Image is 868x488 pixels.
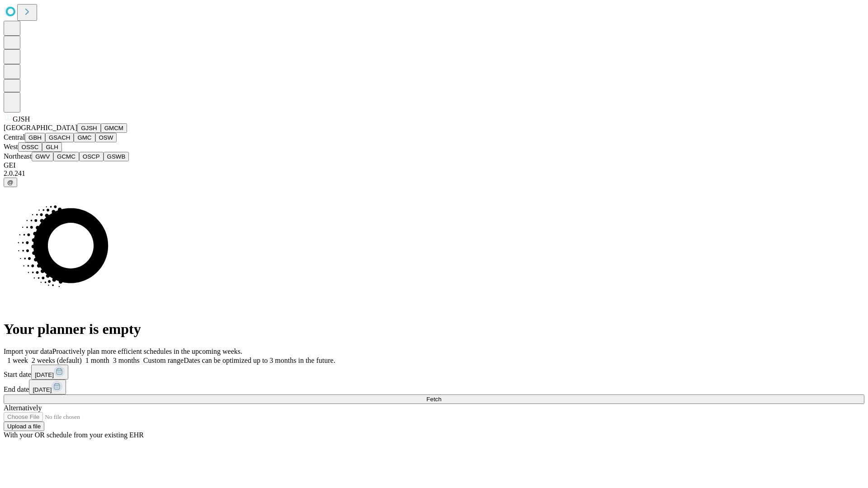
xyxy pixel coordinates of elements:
[143,357,184,364] span: Custom range
[4,394,864,404] button: Fetch
[7,179,14,186] span: @
[4,380,864,394] div: End date
[13,115,30,123] span: GJSH
[25,133,45,142] button: GBH
[7,357,28,364] span: 1 week
[4,124,77,131] span: [GEOGRAPHIC_DATA]
[4,169,864,178] div: 2.0.241
[4,133,25,141] span: Central
[426,396,441,403] span: Fetch
[32,357,82,364] span: 2 weeks (default)
[95,133,117,142] button: OSW
[4,161,864,169] div: GEI
[74,133,95,142] button: GMC
[4,143,18,150] span: West
[77,123,101,133] button: GJSH
[4,422,44,431] button: Upload a file
[4,347,52,355] span: Import your data
[104,152,129,161] button: GSWB
[4,404,42,412] span: Alternatively
[18,142,42,152] button: OSSC
[42,142,61,152] button: GLH
[184,357,335,364] span: Dates can be optimized up to 3 months in the future.
[85,357,109,364] span: 1 month
[31,365,68,380] button: [DATE]
[101,123,127,133] button: GMCM
[35,371,54,378] span: [DATE]
[4,365,864,380] div: Start date
[29,380,66,394] button: [DATE]
[52,347,242,355] span: Proactively plan more efficient schedules in the upcoming weeks.
[4,431,144,439] span: With your OR schedule from your existing EHR
[32,152,53,161] button: GWV
[113,357,140,364] span: 3 months
[4,178,17,187] button: @
[53,152,79,161] button: GCMC
[33,386,52,393] span: [DATE]
[4,152,32,160] span: Northeast
[79,152,104,161] button: OSCP
[4,321,864,338] h1: Your planner is empty
[45,133,74,142] button: GSACH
